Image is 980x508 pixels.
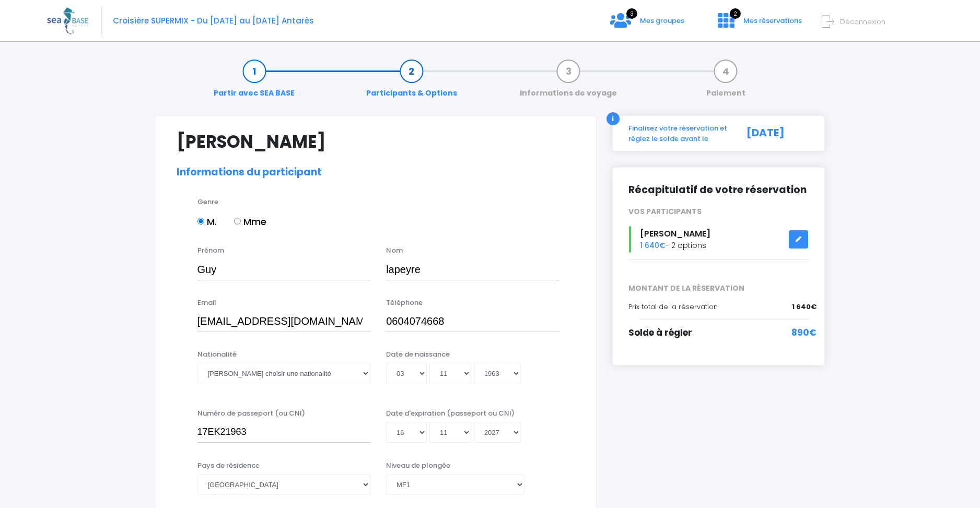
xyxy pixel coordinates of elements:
[386,349,450,360] label: Date de naissance
[640,16,684,26] span: Mes groupes
[640,240,666,251] span: 1 640€
[621,283,817,294] span: MONTANT DE LA RÉSERVATION
[602,19,693,29] a: 3 Mes groupes
[840,17,885,27] span: Déconnexion
[735,123,817,144] div: [DATE]
[628,302,718,312] span: Prix total de la réservation
[701,66,751,99] a: Paiement
[177,132,575,152] h1: [PERSON_NAME]
[234,215,266,229] label: Mme
[792,302,816,312] span: 1 640€
[791,326,816,340] span: 890€
[386,460,450,471] label: Niveau de plongée
[640,228,710,240] span: [PERSON_NAME]
[709,19,808,29] a: 2 Mes réservations
[628,183,809,196] h2: Récapitulatif de votre réservation
[197,298,216,308] label: Email
[234,218,241,225] input: Mme
[197,460,260,471] label: Pays de résidence
[621,206,817,217] div: VOS PARTICIPANTS
[626,8,637,19] span: 3
[197,349,237,360] label: Nationalité
[361,66,462,99] a: Participants & Options
[197,197,218,207] label: Genre
[386,408,515,419] label: Date d'expiration (passeport ou CNI)
[197,215,217,229] label: M.
[113,15,314,26] span: Croisière SUPERMIX - Du [DATE] au [DATE] Antarès
[386,298,423,308] label: Téléphone
[208,66,300,99] a: Partir avec SEA BASE
[197,408,305,419] label: Numéro de passeport (ou CNI)
[197,245,224,256] label: Prénom
[621,123,735,144] div: Finalisez votre réservation et réglez le solde avant le
[515,66,622,99] a: Informations de voyage
[197,218,204,225] input: M.
[730,8,741,19] span: 2
[386,245,403,256] label: Nom
[621,226,817,253] div: - 2 options
[606,112,620,125] div: i
[628,326,692,339] span: Solde à régler
[177,167,575,179] h2: Informations du participant
[743,16,802,26] span: Mes réservations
